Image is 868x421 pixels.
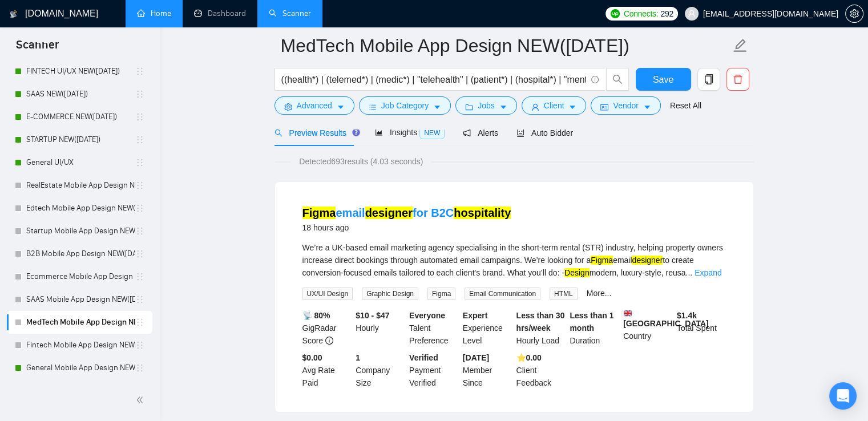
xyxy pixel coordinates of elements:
[568,103,576,111] span: caret-down
[274,96,354,115] button: settingAdvancedcaret-down
[7,265,152,288] li: Ecommerce Mobile App Design NEW(23.08.2025)
[463,129,471,137] span: notification
[7,106,152,128] li: E-COMMERCE NEW(23.08.2025)
[478,99,495,112] span: Jobs
[135,67,144,76] span: holder
[7,288,152,311] li: SAAS Mobile App Design NEW(23.08.2025)
[624,309,632,317] img: 🇬🇧
[356,353,360,362] b: 1
[685,268,692,277] span: ...
[26,197,135,220] a: Edtech Mobile App Design NEW([DATE])
[194,9,246,18] a: dashboardDashboard
[351,127,361,137] div: Tooltip anchor
[623,309,709,328] b: [GEOGRAPHIC_DATA]
[359,96,451,115] button: barsJob Categorycaret-down
[695,268,721,277] a: Expand
[135,249,144,258] span: holder
[135,226,144,236] span: holder
[26,83,135,106] a: SAAS NEW([DATE])
[454,207,511,219] mark: hospitality
[463,311,488,320] b: Expert
[544,99,564,112] span: Client
[281,72,586,87] input: Search Freelance Jobs...
[567,309,621,347] div: Duration
[419,127,445,139] span: NEW
[26,60,135,83] a: FINTECH UI/UX NEW([DATE])
[135,272,144,281] span: holder
[26,242,135,265] a: B2B Mobile App Design NEW([DATE])
[7,311,152,334] li: MedTech Mobile App Design NEW(23.08.2025)
[636,68,691,91] button: Save
[300,309,354,347] div: GigRadar Score
[26,265,135,288] a: Ecommerce Mobile App Design NEW([DATE])
[613,99,638,112] span: Vendor
[499,103,507,111] span: caret-down
[369,103,377,111] span: bars
[135,204,144,213] span: holder
[26,151,135,174] a: General UI/UX
[353,351,407,389] div: Company Size
[302,241,726,279] div: We’re a UK-based email marketing agency specialising in the short-term rental (STR) industry, hel...
[381,99,429,112] span: Job Category
[465,103,473,111] span: folder
[677,311,697,320] b: $ 1.4k
[624,7,658,20] span: Connects:
[135,341,144,350] span: holder
[365,207,413,219] mark: designer
[611,9,620,18] img: upwork-logo.png
[697,68,720,91] button: copy
[375,128,383,136] span: area-chart
[433,103,441,111] span: caret-down
[463,353,489,362] b: [DATE]
[353,309,407,347] div: Hourly
[516,353,542,362] b: ⭐️ 0.00
[135,158,144,167] span: holder
[607,74,628,84] span: search
[300,351,354,389] div: Avg Rate Paid
[26,174,135,197] a: RealEstate Mobile App Design NEW([DATE])
[7,220,152,242] li: Startup Mobile App Design NEW(23.08.2025)
[302,207,336,219] mark: Figma
[302,207,511,219] a: Figmaemaildesignerfor B2Chospitality
[7,151,152,174] li: General UI/UX
[591,256,613,265] mark: Figma
[302,288,353,300] span: UX/UI Design
[461,309,514,347] div: Experience Level
[135,135,144,144] span: holder
[600,103,608,111] span: idcard
[362,288,418,300] span: Graphic Design
[26,357,135,379] a: General Mobile App Design NEW([DATE])
[845,5,863,23] button: setting
[26,106,135,128] a: E-COMMERCE NEW([DATE])
[632,256,663,265] mark: designer
[135,318,144,327] span: holder
[688,10,696,18] span: user
[550,288,578,300] span: HTML
[570,311,613,333] b: Less than 1 month
[587,289,612,298] a: More...
[325,337,333,345] span: info-circle
[643,103,651,111] span: caret-down
[7,60,152,83] li: FINTECH UI/UX NEW(23.08.2025)
[7,197,152,220] li: Edtech Mobile App Design NEW(23.08.2025)
[727,74,749,84] span: delete
[291,155,431,168] span: Detected 693 results (4.03 seconds)
[564,268,590,277] mark: Design
[621,309,675,347] div: Country
[461,351,514,389] div: Member Since
[653,72,673,87] span: Save
[516,128,573,137] span: Auto Bidder
[660,7,673,20] span: 292
[514,309,568,347] div: Hourly Load
[726,68,749,91] button: delete
[7,174,152,197] li: RealEstate Mobile App Design NEW(23.08.2025)
[7,334,152,357] li: Fintech Mobile App Design NEW(23.08.2025)
[522,96,587,115] button: userClientcaret-down
[455,96,517,115] button: folderJobscaret-down
[274,128,357,137] span: Preview Results
[269,9,311,18] a: searchScanner
[337,103,345,111] span: caret-down
[409,353,438,362] b: Verified
[302,353,322,362] b: $0.00
[26,220,135,242] a: Startup Mobile App Design NEW([DATE])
